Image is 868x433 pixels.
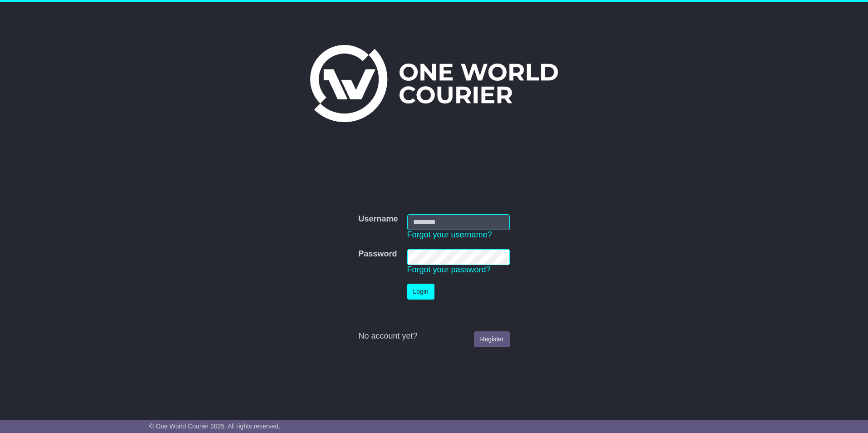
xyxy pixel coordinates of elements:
div: No account yet? [358,331,509,341]
span: © One World Courier 2025. All rights reserved. [149,423,281,430]
label: Password [358,249,397,259]
img: One World [310,45,558,122]
label: Username [358,214,398,224]
a: Forgot your username? [407,230,492,239]
a: Forgot your password? [407,265,491,274]
a: Register [474,331,509,347]
button: Login [407,284,434,300]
